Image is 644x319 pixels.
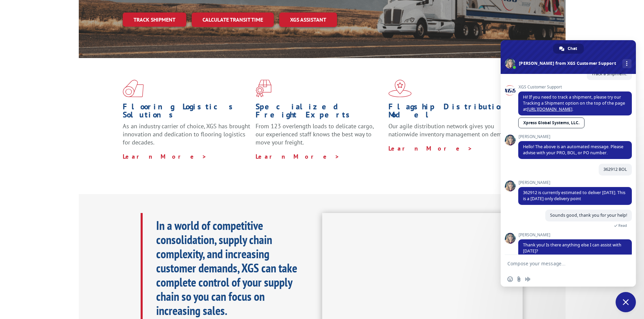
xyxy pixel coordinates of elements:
div: Chat [553,44,584,54]
a: Track shipment [123,12,186,27]
span: [PERSON_NAME] [518,134,632,139]
div: Close chat [616,292,636,312]
a: Learn More > [123,153,207,160]
span: 362912 is currently estimated to deliver [DATE]. This is a [DATE] only delivery point [523,190,625,202]
a: Learn More > [388,144,473,152]
img: xgs-icon-total-supply-chain-intelligence-red [123,80,144,97]
span: Insert an emoji [507,276,513,282]
span: XGS Customer Support [518,85,632,89]
span: Hello! The above is an automated message. Please advise with your PRO, BOL, or PO number. [523,144,623,156]
span: Our agile distribution network gives you nationwide inventory management on demand. [388,122,513,138]
a: [URL][DOMAIN_NAME] [527,106,572,112]
span: Hi! If you need to track a shipment, please try our Tracking a Shipment option on the top of the ... [523,94,625,112]
span: Track a shipment. [592,71,627,77]
span: Read [618,223,627,228]
span: [PERSON_NAME] [518,180,632,185]
a: Xpress Global Systems, LLC. [518,117,585,128]
span: Audio message [525,276,530,282]
span: Thank you! Is there anything else I can assist with [DATE]? [523,242,621,254]
b: In a world of competitive consolidation, supply chain complexity, and increasing customer demands... [156,217,297,318]
a: Learn More > [256,153,340,160]
textarea: Compose your message... [507,261,614,267]
h1: Flooring Logistics Solutions [123,103,251,122]
span: Sounds good, thank you for your help! [550,212,627,218]
span: [PERSON_NAME] [518,233,632,237]
h1: Specialized Freight Experts [256,103,383,122]
img: xgs-icon-flagship-distribution-model-red [388,80,412,97]
span: 362912 BOL [603,166,627,172]
a: Calculate transit time [192,12,274,27]
span: As an industry carrier of choice, XGS has brought innovation and dedication to flooring logistics... [123,122,250,146]
p: From 123 overlength loads to delicate cargo, our experienced staff knows the best way to move you... [256,122,383,152]
span: Chat [568,44,577,54]
span: Send a file [516,276,522,282]
div: More channels [622,59,631,68]
h1: Flagship Distribution Model [388,103,516,122]
img: xgs-icon-focused-on-flooring-red [256,80,271,97]
a: XGS ASSISTANT [279,12,337,27]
